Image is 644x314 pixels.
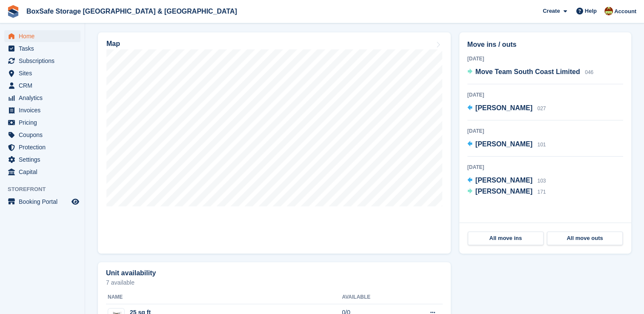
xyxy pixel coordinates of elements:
a: menu [4,30,80,42]
span: CRM [19,80,70,91]
span: Capital [19,166,70,178]
a: [PERSON_NAME] 171 [467,186,546,197]
a: menu [4,67,80,79]
a: menu [4,92,80,104]
h2: Move ins / outs [467,40,623,50]
h2: Map [106,40,120,48]
span: Analytics [19,92,70,104]
a: Preview store [70,197,80,207]
span: Pricing [19,117,70,128]
a: All move ins [468,231,544,245]
a: [PERSON_NAME] 103 [467,175,546,186]
p: 7 available [106,280,443,285]
a: [PERSON_NAME] 101 [467,139,546,150]
span: Sites [19,67,70,79]
span: Coupons [19,129,70,141]
span: 046 [585,69,593,75]
a: All move outs [547,231,623,245]
th: Name [106,291,342,304]
a: menu [4,196,80,208]
div: [DATE] [467,91,623,99]
span: Invoices [19,104,70,116]
span: Storefront [8,185,85,194]
div: [DATE] [467,55,623,63]
span: [PERSON_NAME] [475,177,532,184]
img: Kim [604,7,613,15]
span: Help [585,7,597,15]
a: menu [4,141,80,153]
span: 171 [537,189,546,195]
a: menu [4,104,80,116]
div: [DATE] [467,127,623,135]
a: Map [98,32,451,254]
h2: Unit availability [106,269,156,277]
span: Protection [19,141,70,153]
a: menu [4,43,80,54]
span: [PERSON_NAME] [475,188,532,195]
span: Settings [19,154,70,166]
img: stora-icon-8386f47178a22dfd0bd8f6a31ec36ba5ce8667c1dd55bd0f319d3a0aa187defe.svg [7,5,20,18]
a: menu [4,154,80,166]
th: Available [342,291,404,304]
span: 103 [537,178,546,184]
span: [PERSON_NAME] [475,140,532,148]
span: Tasks [19,43,70,54]
a: [PERSON_NAME] 027 [467,103,546,114]
span: Account [614,7,636,16]
div: [DATE] [467,163,623,171]
a: menu [4,80,80,91]
a: menu [4,117,80,128]
span: 027 [537,106,546,111]
a: Move Team South Coast Limited 046 [467,67,593,78]
span: Subscriptions [19,55,70,67]
span: Booking Portal [19,196,70,208]
a: menu [4,129,80,141]
span: Move Team South Coast Limited [475,68,580,75]
span: [PERSON_NAME] [475,104,532,111]
span: Home [19,30,70,42]
a: menu [4,55,80,67]
a: BoxSafe Storage [GEOGRAPHIC_DATA] & [GEOGRAPHIC_DATA] [23,4,240,18]
span: Create [543,7,560,15]
span: 101 [537,142,546,148]
a: menu [4,166,80,178]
